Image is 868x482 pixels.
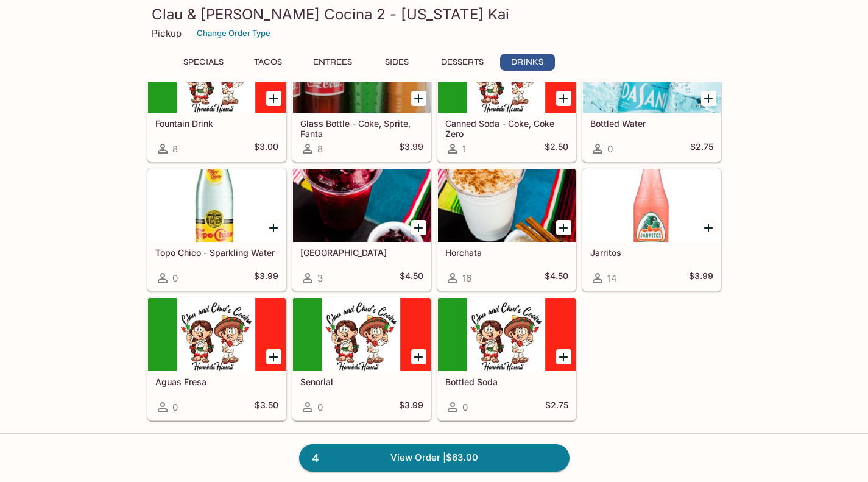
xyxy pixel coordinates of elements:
a: Topo Chico - Sparkling Water0$3.99 [147,168,286,291]
a: Senorial0$3.99 [292,297,431,420]
button: Tacos [241,54,295,71]
span: 1 [462,143,466,155]
button: Sides [370,54,425,71]
div: Canned Soda - Coke, Coke Zero [438,40,576,113]
h5: $3.99 [399,400,423,414]
span: 14 [607,272,617,284]
h5: Fountain Drink [155,118,278,129]
a: Bottled Soda0$2.75 [437,297,576,420]
h5: $3.99 [254,271,278,285]
span: 3 [317,272,323,284]
h5: Glass Bottle - Coke, Sprite, Fanta [300,118,423,138]
div: Bottled Water [583,40,721,113]
a: Horchata16$4.50 [437,168,576,291]
div: Glass Bottle - Coke, Sprite, Fanta [293,40,431,113]
button: Add Canned Soda - Coke, Coke Zero [556,91,571,106]
button: Add Senorial [411,349,426,364]
h5: $2.75 [690,141,713,156]
span: 8 [317,143,323,155]
span: 16 [462,272,471,284]
h5: [GEOGRAPHIC_DATA] [300,247,423,258]
button: Desserts [434,54,490,71]
h5: $4.50 [400,271,423,285]
div: Topo Chico - Sparkling Water [148,169,286,242]
h5: Horchata [445,247,568,258]
div: Bottled Soda [438,298,576,371]
a: 4View Order |$63.00 [299,444,570,471]
h5: Jarritos [590,247,713,258]
h5: Topo Chico - Sparkling Water [155,247,278,258]
div: Jarritos [583,169,721,242]
div: Aguas Fresa [148,298,286,371]
h5: $4.50 [545,271,568,285]
div: Senorial [293,298,431,371]
h3: Clau & [PERSON_NAME] Cocina 2 - [US_STATE] Kai [152,5,717,24]
button: Add Horchata [556,220,571,235]
button: Add Jamaica [411,220,426,235]
button: Specials [176,54,231,71]
h5: $3.00 [254,141,278,156]
h5: Bottled Water [590,118,713,129]
a: [GEOGRAPHIC_DATA]3$4.50 [292,168,431,291]
h5: Canned Soda - Coke, Coke Zero [445,118,568,138]
button: Entrees [305,54,360,71]
h5: $2.50 [545,141,568,156]
span: 0 [607,143,613,155]
button: Add Bottled Soda [556,349,571,364]
a: Jarritos14$3.99 [582,168,721,291]
div: Fountain Drink [148,40,286,113]
h5: $3.50 [255,400,278,414]
div: Jamaica [293,169,431,242]
button: Add Topo Chico - Sparkling Water [266,220,281,235]
h5: $3.99 [399,141,423,156]
span: 0 [172,402,178,413]
button: Add Aguas Fresa [266,349,281,364]
button: Change Order Type [191,24,276,43]
button: Add Fountain Drink [266,91,281,106]
button: Drinks [500,54,555,71]
span: 8 [172,143,178,155]
a: Aguas Fresa0$3.50 [147,297,286,420]
h5: Senorial [300,377,423,387]
span: 4 [305,450,326,467]
button: Add Bottled Water [701,91,716,106]
a: Bottled Water0$2.75 [582,39,721,162]
h5: Bottled Soda [445,377,568,387]
h5: Aguas Fresa [155,377,278,387]
a: Fountain Drink8$3.00 [147,39,286,162]
h5: $2.75 [545,400,568,414]
span: 0 [172,272,178,284]
button: Add Jarritos [701,220,716,235]
button: Add Glass Bottle - Coke, Sprite, Fanta [411,91,426,106]
a: Glass Bottle - Coke, Sprite, Fanta8$3.99 [292,39,431,162]
div: Horchata [438,169,576,242]
a: Canned Soda - Coke, Coke Zero1$2.50 [437,39,576,162]
span: 0 [317,402,323,413]
h5: $3.99 [689,271,713,285]
p: Pickup [152,27,182,39]
span: 0 [462,402,468,413]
